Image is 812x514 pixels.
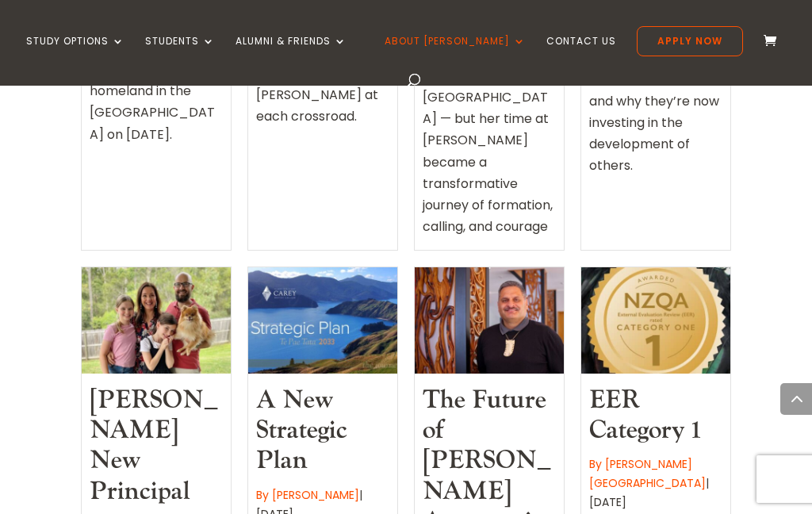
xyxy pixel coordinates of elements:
[637,26,743,56] a: Apply Now
[256,487,362,503] span: |
[145,36,215,73] a: Students
[26,36,124,73] a: Study Options
[589,494,626,510] span: [DATE]
[589,384,701,447] a: EER Category 1
[589,456,709,491] span: |
[589,456,706,491] a: By [PERSON_NAME][GEOGRAPHIC_DATA]
[90,384,218,508] a: [PERSON_NAME] New Principal
[256,384,347,478] a: A New Strategic Plan
[546,36,616,73] a: Contact Us
[256,487,359,503] a: By [PERSON_NAME]
[385,36,526,73] a: About [PERSON_NAME]
[236,36,347,73] a: Alumni & Friends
